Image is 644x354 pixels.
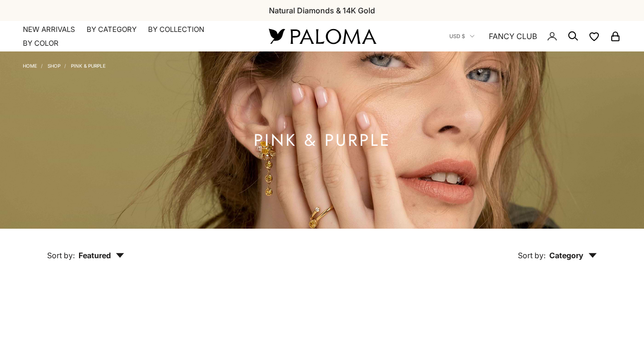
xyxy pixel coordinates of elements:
[25,229,146,269] button: Sort by: Featured
[23,63,37,69] a: Home
[449,21,621,51] nav: Secondary navigation
[549,251,597,260] span: Category
[23,61,106,69] nav: Breadcrumb
[23,25,246,48] nav: Primary navigation
[87,25,137,34] summary: By Category
[449,32,465,40] span: USD $
[496,229,619,269] button: Sort by: Category
[23,39,59,48] summary: By Color
[48,63,60,69] a: Shop
[71,63,106,69] a: Pink & Purple
[148,25,204,34] summary: By Collection
[449,32,475,40] button: USD $
[254,134,391,146] h1: Pink & Purple
[47,251,75,260] span: Sort by:
[269,4,375,17] p: Natural Diamonds & 14K Gold
[23,25,75,34] a: NEW ARRIVALS
[518,251,545,260] span: Sort by:
[489,30,537,42] a: FANCY CLUB
[79,251,124,260] span: Featured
